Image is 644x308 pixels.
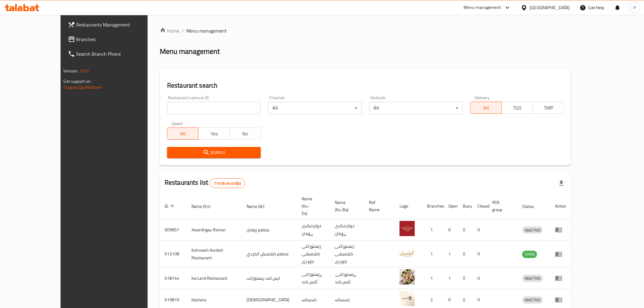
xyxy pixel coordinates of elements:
[492,199,510,213] span: POS group
[473,241,487,268] td: 0
[247,203,272,210] span: Name (Ar)
[167,102,261,114] input: Search for restaurant name or ID..
[443,268,458,289] td: 1
[522,275,543,282] span: INACTIVE
[634,4,636,11] span: P
[160,241,187,268] td: 613108
[422,241,443,268] td: 1
[167,147,261,158] button: Search
[167,128,198,140] button: All
[533,102,564,114] button: TMP
[64,83,102,91] a: Support.OpsPlatform
[210,178,245,188] div: Total records count
[186,27,227,34] span: Menu management
[458,241,473,268] td: 0
[555,226,566,233] div: Menu
[422,219,443,241] td: 1
[76,50,163,58] span: Search Branch Phone
[79,67,89,75] span: 1.0.0
[504,103,530,112] span: TGO
[165,178,245,188] h2: Restaurants list
[522,296,543,304] div: INACTIVE
[229,128,261,140] button: No
[330,219,364,241] td: خواردنگەی ڕۆمان
[555,250,566,258] div: Menu
[473,219,487,241] td: 0
[369,199,387,213] span: Ref. Name
[535,103,562,112] span: TMP
[76,21,163,28] span: Restaurants Management
[297,219,330,241] td: خواردنگەی ڕۆمان
[170,129,196,138] span: All
[198,128,229,140] button: Yes
[63,47,168,61] a: Search Branch Phone
[395,193,422,219] th: Logo
[470,102,502,114] button: All
[555,296,566,303] div: Menu
[443,241,458,268] td: 1
[502,102,533,114] button: TGO
[191,203,218,210] span: Name (En)
[187,268,242,289] td: Ice Land Restaurant
[171,121,183,126] label: Upsell
[160,27,179,34] a: Home
[302,195,323,217] span: Name (Ku-So)
[160,27,571,34] nav: breadcrumb
[530,4,570,11] div: [GEOGRAPHIC_DATA]
[550,193,571,219] th: Action
[182,27,184,34] li: /
[458,193,473,219] th: Busy
[232,129,258,138] span: No
[400,221,415,236] img: Xwardngay Roman
[297,268,330,289] td: ڕێستۆرانتی ئایس لاند
[297,241,330,268] td: رێستۆرانتی کشمیشى كوردى
[473,193,487,219] th: Closed
[522,227,543,234] span: INACTIVE
[160,219,187,241] td: 609857
[330,268,364,289] td: .ڕێستۆرانتی ئایس لاند
[187,241,242,268] td: Kshmesh Kurdish Restaurant
[172,149,256,156] span: Search
[165,203,176,210] span: ID
[76,36,163,43] span: Branches
[400,245,415,261] img: Kshmesh Kurdish Restaurant
[64,77,92,85] span: Get support on:
[458,219,473,241] td: 0
[554,176,569,191] div: Export file
[268,102,362,114] div: All
[464,4,501,11] div: Menu-management
[422,193,443,219] th: Branches
[458,268,473,289] td: 0
[473,268,487,289] td: 0
[187,219,242,241] td: Xwardngay Roman
[160,47,220,56] h2: Menu management
[160,268,187,289] td: 618744
[242,241,297,268] td: مطعم كشميش الكردي
[242,219,297,241] td: مطعم رومان
[63,17,168,32] a: Restaurants Management
[522,296,543,303] span: INACTIVE
[474,96,490,100] label: Delivery
[443,219,458,241] td: 0
[242,268,297,289] td: ايس لاند ريستورانت
[64,67,79,75] span: Version:
[473,103,499,112] span: All
[400,291,415,306] img: Kastana
[335,199,357,213] span: Name (Ku-Ba)
[522,226,543,234] div: INACTIVE
[400,269,415,285] img: Ice Land Restaurant
[555,275,566,282] div: Menu
[522,203,542,210] span: Status
[63,32,168,47] a: Branches
[422,268,443,289] td: 1
[330,241,364,268] td: رێستۆرانتی کشمیشى كوردى
[369,102,463,114] div: All
[522,251,537,258] span: OPEN
[443,193,458,219] th: Open
[210,180,245,186] span: 11418 record(s)
[167,81,564,90] h2: Restaurant search
[201,129,227,138] span: Yes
